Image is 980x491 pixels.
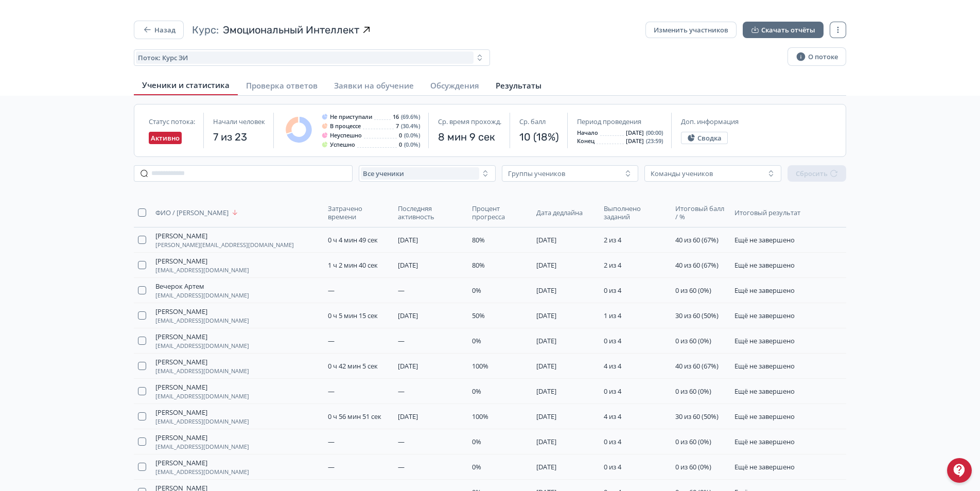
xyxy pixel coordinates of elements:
[330,114,372,120] span: Не приступали
[155,267,249,273] span: [EMAIL_ADDRESS][DOMAIN_NAME]
[155,307,249,324] button: [PERSON_NAME][EMAIL_ADDRESS][DOMAIN_NAME]
[134,49,490,66] button: Поток: Курс ЭИ
[328,412,381,421] span: 0 ч 56 мин 51 сек
[328,235,378,244] span: 0 ч 4 мин 49 сек
[734,336,795,345] span: Ещё не завершено
[330,123,361,129] span: В процессе
[502,165,639,182] button: Группы учеников
[328,311,378,320] span: 0 ч 5 мин 15 сек
[675,204,724,221] span: Итоговый балл / %
[398,462,405,471] span: —
[604,437,621,446] span: 0 из 4
[396,123,399,129] span: 7
[328,260,378,270] span: 1 ч 2 мин 40 сек
[604,462,621,471] span: 0 из 4
[398,361,418,371] span: [DATE]
[192,23,219,37] span: Курс:
[681,117,739,126] span: Доп. информация
[536,311,556,320] span: [DATE]
[328,336,335,345] span: —
[472,412,488,421] span: 100%
[734,361,795,371] span: Ещё не завершено
[398,260,418,270] span: [DATE]
[472,462,481,471] span: 0%
[626,130,644,136] span: [DATE]
[328,462,335,471] span: —
[472,361,488,371] span: 100%
[155,257,249,273] button: [PERSON_NAME][EMAIL_ADDRESS][DOMAIN_NAME]
[675,260,719,270] span: 40 из 60 (67%)
[508,169,565,178] div: Группы учеников
[519,130,559,144] span: 10 (18%)
[675,361,719,371] span: 40 из 60 (67%)
[577,130,598,136] span: Начало
[155,383,207,391] span: [PERSON_NAME]
[734,462,795,471] span: Ещё не завершено
[787,47,846,66] button: О потоке
[472,260,485,270] span: 80%
[134,21,184,39] button: Назад
[734,260,795,270] span: Ещё не завершено
[536,336,556,345] span: [DATE]
[734,387,795,396] span: Ещё не завершено
[398,311,418,320] span: [DATE]
[536,260,556,270] span: [DATE]
[604,361,621,371] span: 4 из 4
[604,202,667,223] button: Выполнено заданий
[536,437,556,446] span: [DATE]
[334,80,414,91] span: Заявки на обучение
[646,138,663,144] span: (23:59)
[675,235,719,244] span: 40 из 60 (67%)
[328,361,378,371] span: 0 ч 42 мин 5 сек
[155,257,207,265] span: [PERSON_NAME]
[155,307,207,315] span: [PERSON_NAME]
[155,232,207,240] span: [PERSON_NAME]
[734,311,795,320] span: Ещё не завершено
[430,80,479,91] span: Обсуждения
[496,80,541,91] span: Результаты
[577,138,594,144] span: Конец
[401,123,420,129] span: (30.4%)
[398,286,405,295] span: —
[404,142,420,148] span: (0.0%)
[398,412,418,421] span: [DATE]
[604,387,621,396] span: 0 из 4
[577,117,641,126] span: Период проведения
[398,235,418,244] span: [DATE]
[155,208,229,217] span: ФИО / [PERSON_NAME]
[734,437,795,446] span: Ещё не завершено
[142,80,230,90] span: Ученики и статистика
[675,387,711,396] span: 0 из 60 (0%)
[675,336,711,345] span: 0 из 60 (0%)
[604,412,621,421] span: 4 из 4
[472,387,481,396] span: 0%
[155,242,294,248] span: [PERSON_NAME][EMAIL_ADDRESS][DOMAIN_NAME]
[330,142,355,148] span: Успешно
[328,387,335,396] span: —
[155,433,249,450] button: [PERSON_NAME][EMAIL_ADDRESS][DOMAIN_NAME]
[646,130,663,136] span: (00:00)
[645,22,737,38] button: Изменить участников
[155,459,207,467] span: [PERSON_NAME]
[401,114,420,120] span: (69.6%)
[151,134,180,142] span: Активно
[155,292,249,299] span: [EMAIL_ADDRESS][DOMAIN_NAME]
[536,286,556,295] span: [DATE]
[155,433,207,442] span: [PERSON_NAME]
[155,368,249,374] span: [EMAIL_ADDRESS][DOMAIN_NAME]
[536,235,556,244] span: [DATE]
[472,204,526,221] span: Процент прогресса
[155,318,249,324] span: [EMAIL_ADDRESS][DOMAIN_NAME]
[604,260,621,270] span: 2 из 4
[155,469,249,475] span: [EMAIL_ADDRESS][DOMAIN_NAME]
[398,387,405,396] span: —
[675,462,711,471] span: 0 из 60 (0%)
[438,130,501,144] span: 8 мин 9 сек
[536,462,556,471] span: [DATE]
[675,437,711,446] span: 0 из 60 (0%)
[472,336,481,345] span: 0%
[155,282,249,299] button: Вечерок Артем[EMAIL_ADDRESS][DOMAIN_NAME]
[155,383,249,399] button: [PERSON_NAME][EMAIL_ADDRESS][DOMAIN_NAME]
[138,54,188,62] span: Поток: Курс ЭИ
[399,132,402,138] span: 0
